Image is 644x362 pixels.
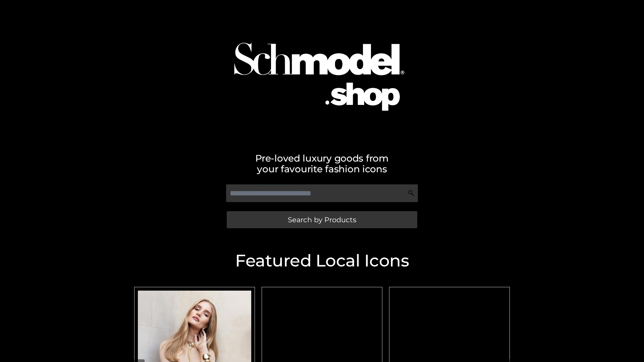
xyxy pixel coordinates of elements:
a: Search by Products [227,211,417,228]
img: Search Icon [408,190,415,196]
h2: Featured Local Icons​ [131,252,513,269]
span: Search by Products [288,216,356,223]
h2: Pre-loved luxury goods from your favourite fashion icons [131,153,513,174]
